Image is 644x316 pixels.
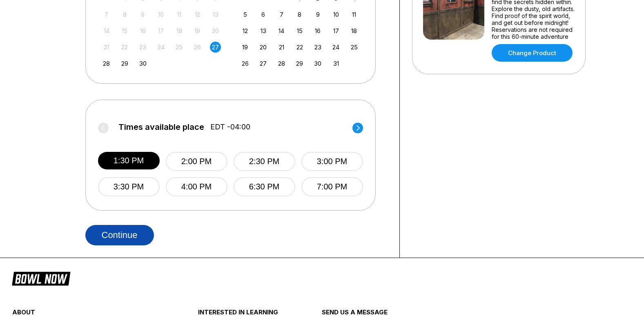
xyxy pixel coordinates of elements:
a: Change Product [492,44,573,62]
button: 6:30 PM [234,177,295,196]
div: Not available Sunday, September 14th, 2025 [101,25,112,36]
div: Choose Tuesday, October 14th, 2025 [276,25,287,36]
div: Choose Saturday, October 18th, 2025 [349,25,360,36]
div: Choose Tuesday, October 21st, 2025 [276,42,287,53]
div: Choose Friday, October 17th, 2025 [330,25,341,36]
div: Choose Monday, October 13th, 2025 [258,25,269,36]
div: Choose Friday, October 24th, 2025 [330,42,341,53]
div: Not available Saturday, September 20th, 2025 [210,25,221,36]
div: Choose Friday, October 10th, 2025 [330,9,341,20]
div: Choose Saturday, October 25th, 2025 [349,42,360,53]
div: Choose Thursday, October 23rd, 2025 [312,42,323,53]
div: Choose Wednesday, October 29th, 2025 [294,58,305,69]
div: Not available Tuesday, September 23rd, 2025 [137,42,148,53]
div: Not available Thursday, September 11th, 2025 [174,9,185,20]
div: Choose Sunday, September 28th, 2025 [101,58,112,69]
div: Choose Monday, October 27th, 2025 [258,58,269,69]
div: Not available Friday, September 12th, 2025 [192,9,203,20]
div: Not available Monday, September 8th, 2025 [119,9,130,20]
div: Not available Thursday, September 18th, 2025 [174,25,185,36]
div: Choose Saturday, September 27th, 2025 [210,42,221,53]
div: Not available Friday, September 26th, 2025 [192,42,203,53]
div: Choose Monday, October 6th, 2025 [258,9,269,20]
div: Choose Tuesday, October 7th, 2025 [276,9,287,20]
div: Choose Sunday, October 26th, 2025 [240,58,251,69]
div: Not available Wednesday, September 17th, 2025 [156,25,167,36]
div: Not available Monday, September 22nd, 2025 [119,42,130,53]
div: Not available Sunday, September 7th, 2025 [101,9,112,20]
div: Choose Thursday, October 30th, 2025 [312,58,323,69]
div: Choose Thursday, October 9th, 2025 [312,9,323,20]
button: 4:00 PM [166,177,227,196]
button: 2:30 PM [234,152,295,171]
div: Not available Wednesday, September 24th, 2025 [156,42,167,53]
div: Choose Saturday, October 11th, 2025 [349,9,360,20]
div: Choose Wednesday, October 8th, 2025 [294,9,305,20]
div: Choose Wednesday, October 22nd, 2025 [294,42,305,53]
div: Choose Sunday, October 19th, 2025 [240,42,251,53]
div: Not available Saturday, September 13th, 2025 [210,9,221,20]
div: Choose Wednesday, October 15th, 2025 [294,25,305,36]
button: 3:00 PM [301,152,363,171]
div: Not available Monday, September 15th, 2025 [119,25,130,36]
div: Not available Wednesday, September 10th, 2025 [156,9,167,20]
div: Not available Thursday, September 25th, 2025 [174,42,185,53]
span: Times available place [118,122,204,131]
div: Choose Sunday, October 5th, 2025 [240,9,251,20]
div: Choose Tuesday, October 28th, 2025 [276,58,287,69]
div: Not available Tuesday, September 16th, 2025 [137,25,148,36]
button: 1:30 PM [98,152,160,169]
div: Choose Monday, October 20th, 2025 [258,42,269,53]
button: 7:00 PM [301,177,363,196]
div: Choose Sunday, October 12th, 2025 [240,25,251,36]
div: Choose Thursday, October 16th, 2025 [312,25,323,36]
div: Not available Friday, September 19th, 2025 [192,25,203,36]
span: EDT -04:00 [210,122,250,131]
div: Choose Tuesday, September 30th, 2025 [137,58,148,69]
div: Choose Monday, September 29th, 2025 [119,58,130,69]
div: Not available Sunday, September 21st, 2025 [101,42,112,53]
div: Choose Friday, October 31st, 2025 [330,58,341,69]
button: Continue [85,225,154,245]
button: 3:30 PM [98,177,160,196]
div: Not available Tuesday, September 9th, 2025 [137,9,148,20]
button: 2:00 PM [166,152,227,171]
